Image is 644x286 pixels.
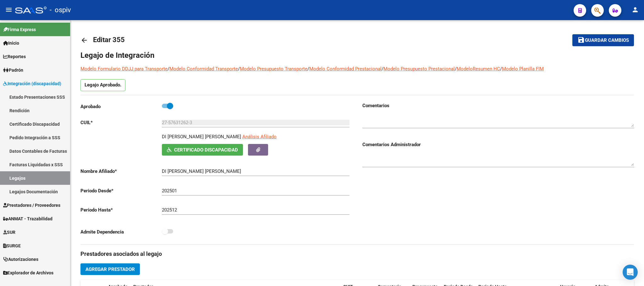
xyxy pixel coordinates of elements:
[3,242,21,249] span: SURGE
[80,66,168,72] a: Modelo Formulario DDJJ para Transporte
[3,40,19,47] span: Inicio
[85,267,135,272] span: Agregar Prestador
[174,147,238,153] span: Certificado Discapacidad
[3,67,23,74] span: Padrón
[80,119,162,126] p: CUIL
[240,66,307,72] a: Modelo Presupuesto Transporte
[631,6,639,14] mat-icon: person
[3,229,15,236] span: SUR
[623,265,638,280] div: Open Intercom Messenger
[80,50,634,60] h1: Legajo de Integración
[3,53,26,60] span: Reportes
[162,133,241,140] p: DI [PERSON_NAME] [PERSON_NAME]
[80,103,162,110] p: Aprobado
[3,202,60,209] span: Prestadores / Proveedores
[80,79,125,91] p: Legajo Aprobado.
[457,66,500,72] a: ModeloResumen HC
[93,36,125,44] span: Editar 355
[80,250,634,258] h3: Prestadores asociados al legajo
[362,141,634,148] h3: Comentarios Administrador
[169,66,238,72] a: Modelo Conformidad Transporte
[309,66,382,72] a: Modelo Conformidad Prestacional
[3,215,52,222] span: ANMAT - Trazabilidad
[80,228,162,235] p: Admite Dependencia
[383,66,455,72] a: Modelo Presupuesto Prestacional
[80,187,162,194] p: Periodo Desde
[3,80,61,87] span: Integración (discapacidad)
[3,256,38,263] span: Autorizaciones
[80,168,162,175] p: Nombre Afiliado
[80,206,162,213] p: Periodo Hasta
[502,66,544,72] a: Modelo Planilla FIM
[585,38,629,43] span: Guardar cambios
[577,36,585,44] mat-icon: save
[50,3,71,17] span: - ospiv
[3,26,36,33] span: Firma Express
[162,144,243,156] button: Certificado Discapacidad
[80,36,88,44] mat-icon: arrow_back
[242,134,277,140] span: Análisis Afiliado
[362,102,634,109] h3: Comentarios
[80,263,140,275] button: Agregar Prestador
[572,34,634,46] button: Guardar cambios
[3,269,53,276] span: Explorador de Archivos
[5,6,13,14] mat-icon: menu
